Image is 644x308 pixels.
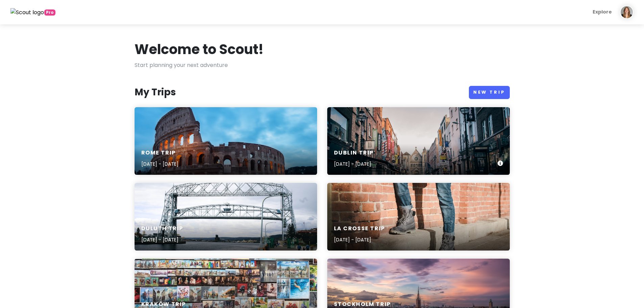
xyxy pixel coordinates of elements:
a: people walking on street heading towards churchDublin Trip[DATE] - [DATE] [327,107,510,175]
p: [DATE] - [DATE] [334,160,374,168]
h1: Welcome to Scout! [135,41,264,58]
a: person standing beside brown brick wallLa Crosse Trip[DATE] - [DATE] [327,183,510,251]
h6: La Crosse Trip [334,225,385,232]
p: [DATE] - [DATE] [334,236,385,243]
h3: My Trips [135,86,176,98]
h6: Stockholm Trip [334,301,391,308]
p: Start planning your next adventure [135,61,510,70]
img: User profile [620,5,634,19]
p: [DATE] - [DATE] [141,160,178,168]
a: Colosseum arena photographyRome Trip[DATE] - [DATE] [135,107,317,175]
a: New Trip [469,86,510,99]
h6: Dublin Trip [334,149,374,157]
h6: Rome Trip [141,149,178,157]
h6: Duluth Trip [141,225,184,232]
a: Pro [10,8,55,17]
a: gray metal bridge over river under white sky during daytimeDuluth Trip[DATE] - [DATE] [135,183,317,251]
h6: Kraków Trip [141,301,186,308]
img: Scout logo [10,8,44,17]
p: [DATE] - [DATE] [141,236,184,243]
span: greetings, globetrotter [44,9,55,16]
a: Explore [590,5,615,19]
